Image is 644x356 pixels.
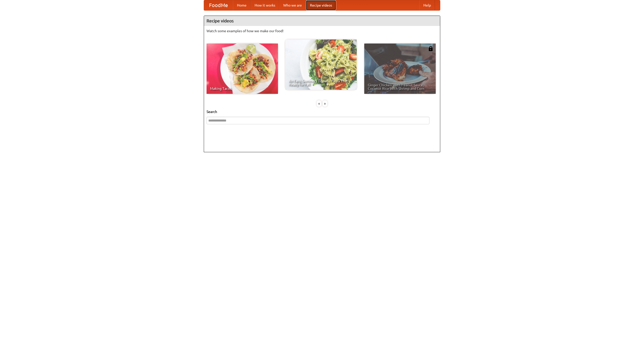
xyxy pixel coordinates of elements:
a: An Easy, Summery Tomato Pasta That's Ready for Fall [285,39,357,90]
span: Making Tacos [210,87,274,90]
a: How it works [251,0,279,10]
p: Watch some examples of how we make our food! [207,28,437,33]
span: An Easy, Summery Tomato Pasta That's Ready for Fall [289,79,353,86]
h5: Search [207,109,437,114]
a: Home [233,0,251,10]
a: FoodMe [204,0,233,10]
a: Help [419,0,435,10]
a: Making Tacos [207,44,278,94]
div: » [323,100,327,107]
h4: Recipe videos [204,16,440,26]
a: Recipe videos [306,0,336,10]
div: « [317,100,321,107]
img: 483408.png [428,46,433,51]
a: Who we are [279,0,306,10]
